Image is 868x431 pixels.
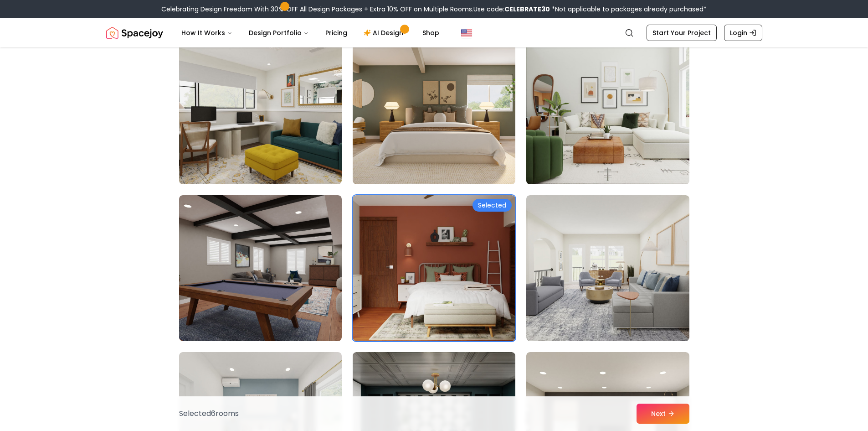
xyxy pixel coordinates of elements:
a: AI Design [356,24,413,42]
img: Room room-70 [179,38,342,184]
img: Spacejoy Logo [106,24,163,42]
button: Design Portfolio [241,24,316,42]
span: *Not applicable to packages already purchased* [550,5,707,14]
b: CELEBRATE30 [504,5,550,14]
button: How It Works [174,24,240,42]
nav: Main [174,24,447,42]
nav: Global [106,18,762,47]
a: Start Your Project [647,25,717,41]
p: Selected 6 room s [179,408,239,419]
img: Room room-73 [179,195,342,341]
a: Shop [415,24,447,42]
div: Celebrating Design Freedom With 30% OFF All Design Packages + Extra 10% OFF on Multiple Rooms. [161,5,707,14]
img: Room room-74 [353,195,515,341]
button: Next [637,404,689,424]
img: Room room-71 [353,38,515,184]
img: Room room-75 [526,195,689,341]
a: Pricing [318,24,354,42]
a: Login [724,25,762,41]
div: Selected [473,199,512,212]
img: Room room-72 [522,35,693,188]
a: Spacejoy [106,24,163,42]
img: United States [461,27,472,38]
span: Use code: [473,5,550,14]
